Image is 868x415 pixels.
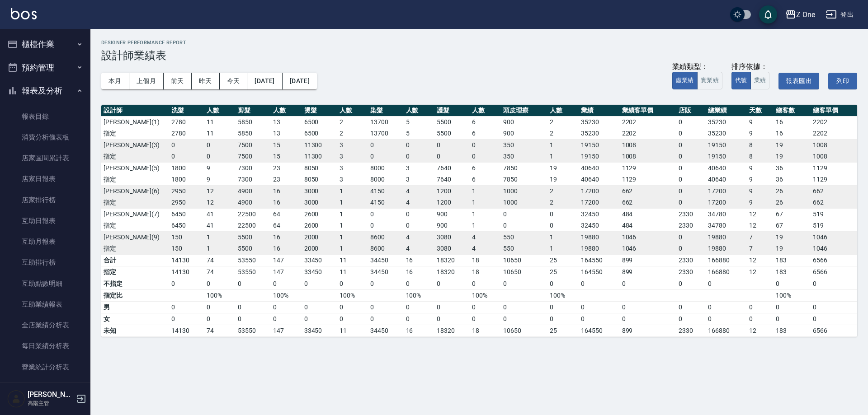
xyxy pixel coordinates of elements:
td: 0 [368,208,403,220]
button: 今天 [220,73,248,89]
td: 19880 [579,243,620,255]
td: 3000 [302,185,337,197]
td: 67 [774,208,810,220]
a: 互助排行榜 [4,252,87,273]
a: 店家區間累計表 [4,148,87,168]
td: 26 [774,197,810,209]
td: 指定 [101,243,169,255]
td: 19150 [706,151,747,163]
a: 店家排行榜 [4,190,87,210]
td: 12 [204,197,236,209]
td: 1 [337,185,368,197]
td: 0 [204,139,236,151]
td: 3000 [302,197,337,209]
td: 3 [404,162,435,174]
td: 900 [434,208,470,220]
td: 16 [271,197,302,209]
td: 4900 [236,185,271,197]
th: 剪髮 [236,105,271,117]
td: 5850 [236,116,271,128]
td: 2330 [676,208,706,220]
td: 350 [501,139,547,151]
td: 26 [774,185,810,197]
td: 1 [547,243,579,255]
td: 0 [676,197,706,209]
td: 1200 [434,197,470,209]
td: 0 [676,243,706,255]
td: 2600 [302,208,337,220]
td: 32450 [579,220,620,232]
td: 19 [547,174,579,186]
th: 人數 [204,105,236,117]
td: 15 [271,139,302,151]
td: 16 [271,185,302,197]
td: 550 [501,243,547,255]
button: 代號 [731,72,751,89]
td: 2950 [169,197,204,209]
td: 1200 [434,185,470,197]
td: 1 [470,220,501,232]
td: 6450 [169,208,204,220]
td: 36 [774,174,810,186]
td: 19880 [579,231,620,243]
th: 總客數 [774,105,810,117]
th: 業績 [579,105,620,117]
td: 1 [337,197,368,209]
button: [DATE] [247,73,282,89]
a: 店家日報表 [4,168,87,189]
td: 13 [271,116,302,128]
th: 人數 [271,105,302,117]
td: 5 [404,128,435,140]
a: 互助日報表 [4,210,87,231]
td: 指定 [101,197,169,209]
td: 3 [337,139,368,151]
td: 6500 [302,116,337,128]
td: 16 [271,243,302,255]
td: 6 [470,116,501,128]
td: 1 [547,139,579,151]
button: 櫃檯作業 [4,33,87,56]
td: 550 [501,231,547,243]
td: 1008 [620,151,676,163]
td: 1129 [620,162,676,174]
th: 天數 [747,105,774,117]
td: 0 [204,151,236,163]
td: 0 [404,139,435,151]
td: 0 [676,174,706,186]
td: 12 [747,208,774,220]
td: 1800 [169,162,204,174]
td: 1046 [620,243,676,255]
th: 業績客單價 [620,105,676,117]
p: 高階主管 [28,399,74,407]
td: 7500 [236,139,271,151]
td: 16 [271,231,302,243]
td: [PERSON_NAME](5) [101,162,169,174]
td: 12 [204,185,236,197]
td: 8050 [302,162,337,174]
td: 5500 [434,128,470,140]
a: 消費分析儀表板 [4,127,87,148]
td: 0 [547,208,579,220]
td: 指定 [101,174,169,186]
td: 2202 [620,128,676,140]
td: 350 [501,151,547,163]
td: 5500 [236,231,271,243]
a: 營業統計分析表 [4,357,87,378]
td: 1008 [811,151,857,163]
td: 指定 [101,220,169,232]
td: 4 [470,243,501,255]
a: 營業項目月分析表 [4,378,87,398]
td: 4 [404,231,435,243]
td: 900 [501,128,547,140]
td: 22500 [236,208,271,220]
td: 0 [368,220,403,232]
td: 7640 [434,174,470,186]
td: 4 [404,197,435,209]
td: 0 [676,162,706,174]
img: Logo [11,8,37,19]
td: 662 [620,197,676,209]
td: 2 [547,116,579,128]
td: 7640 [434,162,470,174]
td: 1 [337,231,368,243]
td: 64 [271,208,302,220]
